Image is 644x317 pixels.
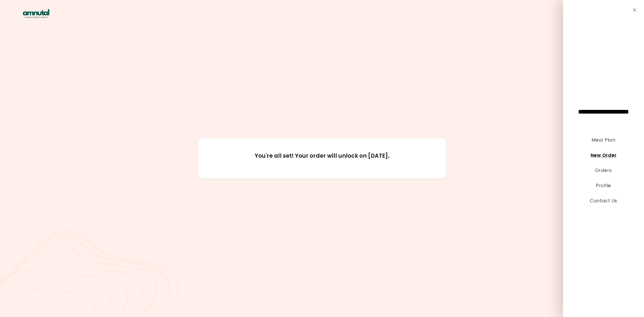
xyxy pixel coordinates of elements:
img: AmNutAl [23,9,49,18]
h2: You're all set! Your order will unlock on [DATE]. [210,152,434,165]
a: Meal Plan [592,137,615,143]
a: Contact Us [590,197,617,204]
i: Close [633,8,636,12]
a: Orders [595,167,612,173]
a: Profile [596,182,611,189]
a: New Order [591,152,616,158]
